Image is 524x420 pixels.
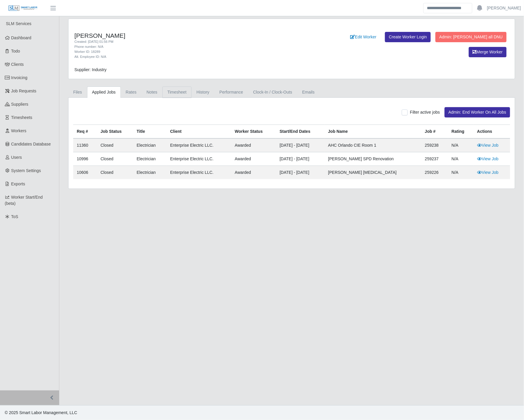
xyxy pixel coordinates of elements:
[74,49,324,54] div: Worker ID: 18289
[11,182,25,186] span: Exports
[324,125,421,139] th: Job Name
[276,125,324,139] th: Start/End Dates
[5,195,43,206] span: Worker Start/End (beta)
[74,67,107,72] span: Supplier: Industry
[421,166,448,179] td: 259226
[477,143,499,148] a: View Job
[73,152,97,166] td: 10996
[87,86,121,98] a: Applied Jobs
[166,166,231,179] td: Enterprise Electric LLC.
[11,35,32,40] span: Dashboard
[97,152,133,166] td: Closed
[74,32,324,39] h4: [PERSON_NAME]
[276,166,324,179] td: [DATE] - [DATE]
[276,152,324,166] td: [DATE] - [DATE]
[73,166,97,179] td: 10606
[477,170,499,175] a: View Job
[421,138,448,152] td: 259238
[214,86,248,98] a: Performance
[11,62,24,67] span: Clients
[11,89,37,93] span: Job Requests
[97,138,133,152] td: Closed
[11,49,20,53] span: Todo
[97,166,133,179] td: Closed
[166,152,231,166] td: Enterprise Electric LLC.
[421,125,448,139] th: Job #
[8,5,38,12] img: SLM Logo
[74,54,324,59] div: Alt. Employee ID: N/A
[133,125,166,139] th: Title
[166,125,231,139] th: Client
[448,138,474,152] td: N/A
[276,138,324,152] td: [DATE] - [DATE]
[133,166,166,179] td: Electrician
[121,86,142,98] a: Rates
[231,152,276,166] td: awarded
[141,86,162,98] a: Notes
[162,86,192,98] a: Timesheet
[248,86,297,98] a: Clock-In / Clock-Outs
[469,47,507,57] button: Merge Worker
[423,3,472,13] input: Search
[297,86,320,98] a: Emails
[231,166,276,179] td: awarded
[11,155,22,160] span: Users
[487,5,521,11] a: [PERSON_NAME]
[11,214,18,219] span: ToS
[166,138,231,152] td: Enterprise Electric LLC.
[11,142,51,146] span: Candidates Database
[11,115,32,120] span: Timesheets
[445,107,510,117] button: Admin: End Worker On All Jobs
[324,138,421,152] td: AHC Orlando CIE Room 1
[97,125,133,139] th: Job Status
[11,128,27,133] span: Workers
[11,75,27,80] span: Invoicing
[421,152,448,166] td: 259237
[133,138,166,152] td: Electrician
[73,125,97,139] th: Req #
[324,152,421,166] td: [PERSON_NAME] SPD Renovation
[477,156,499,161] a: View Job
[385,32,431,42] a: Create Worker Login
[74,39,324,44] div: Created: [DATE] 01:56 PM
[5,410,77,415] span: © 2025 Smart Labor Management, LLC
[435,32,507,42] button: Admin: [PERSON_NAME] all DNU
[346,32,380,42] a: Edit Worker
[192,86,215,98] a: History
[448,125,474,139] th: Rating
[11,102,28,107] span: Suppliers
[231,125,276,139] th: Worker Status
[11,168,41,173] span: System Settings
[74,44,324,49] div: Phone number: N/A
[133,152,166,166] td: Electrician
[73,138,97,152] td: 11360
[6,21,31,26] span: SLM Services
[448,166,474,179] td: N/A
[474,125,510,139] th: Actions
[231,138,276,152] td: awarded
[448,152,474,166] td: N/A
[324,166,421,179] td: [PERSON_NAME] [MEDICAL_DATA]
[68,86,87,98] a: Files
[410,110,440,115] span: Filter active jobs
